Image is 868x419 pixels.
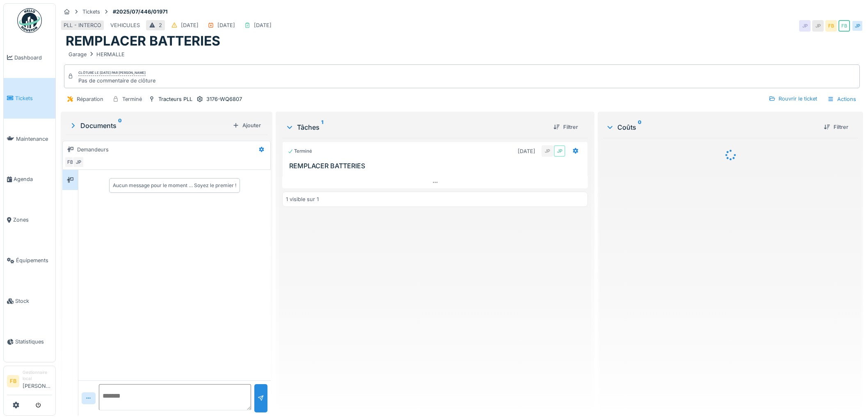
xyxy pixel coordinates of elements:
div: VEHICULES [110,21,140,29]
span: Stock [15,297,52,305]
a: FB Gestionnaire local[PERSON_NAME] [7,369,52,395]
div: Documents [69,121,229,131]
h1: REMPLACER BATTERIES [66,33,220,49]
span: Dashboard [14,54,52,62]
span: Statistiques [15,338,52,346]
div: JP [812,20,824,32]
sup: 0 [118,121,122,131]
span: Agenda [14,175,52,183]
div: [DATE] [181,21,199,29]
div: JP [73,156,84,168]
div: Actions [824,93,860,105]
div: Gestionnaire local [23,369,52,382]
div: Réparation [77,95,103,103]
div: Demandeurs [77,146,109,153]
div: JP [554,145,565,157]
div: FB [64,156,76,168]
span: Équipements [16,256,52,264]
li: FB [7,375,19,387]
div: JP [541,145,553,157]
div: FB [825,20,837,32]
div: Rouvrir le ticket [765,93,820,104]
div: FB [838,20,850,32]
img: Badge_color-CXgf-gQk.svg [17,8,42,33]
strong: #2025/07/446/01971 [110,8,171,16]
h3: REMPLACER BATTERIES [289,162,585,170]
div: Pas de commentaire de clôture [78,77,155,85]
a: Zones [4,200,55,240]
a: Agenda [4,159,55,200]
div: Terminé [122,95,142,103]
div: 3176-WQ6807 [206,95,242,103]
a: Stock [4,281,55,321]
div: [DATE] [217,21,235,29]
div: Aucun message pour le moment … Soyez le premier ! [113,182,236,189]
span: Zones [13,216,52,224]
div: Filtrer [550,121,581,133]
div: PLL - INTERCO [64,21,101,29]
div: Ajouter [229,120,264,131]
span: Maintenance [16,135,52,143]
div: JP [799,20,811,32]
span: Tickets [15,94,52,102]
a: Équipements [4,240,55,281]
div: JP [852,20,863,32]
div: Clôturé le [DATE] par [PERSON_NAME] [78,70,146,76]
a: Tickets [4,78,55,119]
a: Statistiques [4,321,55,362]
a: Maintenance [4,119,55,159]
div: 1 visible sur 1 [286,195,319,203]
sup: 0 [638,122,642,132]
div: Filtrer [820,121,852,133]
div: Coûts [606,122,817,132]
div: Garage HERMALLE [69,50,125,58]
div: [DATE] [518,147,535,155]
div: 2 [159,21,162,29]
sup: 1 [321,122,323,132]
div: Tracteurs PLL [158,95,192,103]
li: [PERSON_NAME] [23,369,52,393]
div: Terminé [288,148,312,155]
div: [DATE] [254,21,272,29]
div: Tâches [286,122,547,132]
a: Dashboard [4,37,55,78]
div: Tickets [82,8,100,16]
